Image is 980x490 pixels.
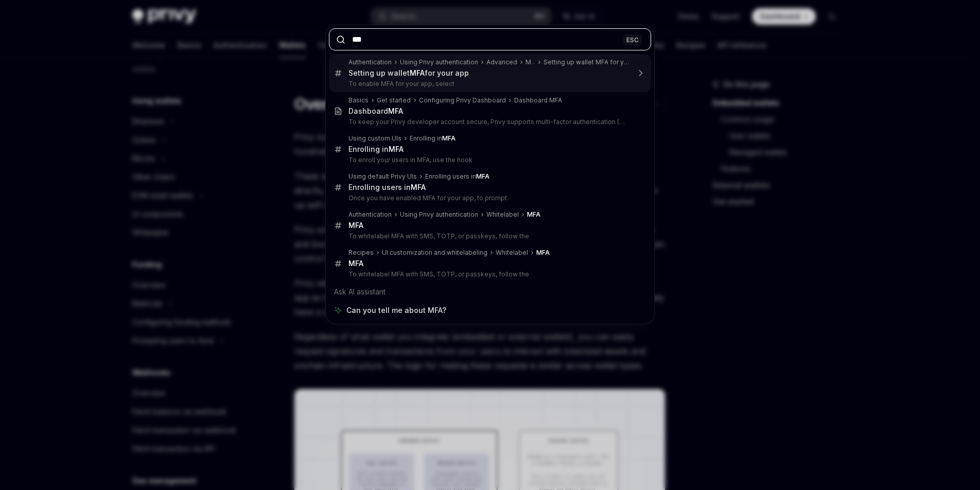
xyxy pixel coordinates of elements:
p: To enable MFA for your app, select [348,80,629,88]
b: MFA [536,249,550,256]
div: Enrolling users in [425,172,489,181]
div: Whitelabel [496,249,528,257]
div: Enrolling in [410,134,456,143]
div: Whitelabel [486,211,519,219]
p: To whitelabel MFA with SMS, TOTP, or passkeys, follow the [348,270,629,278]
div: Dashboard MFA [514,96,562,104]
p: To enroll your users in MFA, use the hook [348,156,629,164]
div: Get started [377,96,411,104]
div: Using Privy authentication [400,211,478,219]
p: To keep your Privy developer account secure, Privy supports multi-factor authentication (MFA). Dash [348,118,629,126]
b: MFA [411,183,426,191]
div: Advanced [486,58,517,66]
b: MFA [442,134,456,142]
p: Once you have enabled MFA for your app, to prompt [348,194,629,202]
div: Basics [348,96,369,104]
div: Setting up wallet MFA for your app [544,58,629,66]
div: Authentication [348,58,392,66]
div: MFA [526,58,535,66]
b: MFA [389,145,404,153]
b: MFA [476,172,489,180]
div: Dashboard [348,107,403,116]
div: Authentication [348,211,392,219]
div: Ask AI assistant [329,283,651,301]
div: Using default Privy UIs [348,172,417,181]
b: MFA [388,107,403,115]
div: Configuring Privy Dashboard [419,96,506,104]
b: MFA [348,259,363,268]
div: Enrolling in [348,145,404,154]
div: Setting up wallet for your app [348,68,469,78]
div: Enrolling users in [348,183,426,192]
span: Can you tell me about MFA? [346,305,446,316]
div: Using custom UIs [348,134,401,143]
div: Using Privy authentication [400,58,478,66]
b: MFA [348,221,363,230]
div: UI customization and whitelabeling [382,249,487,257]
p: To whitelabel MFA with SMS, TOTP, or passkeys, follow the [348,232,629,240]
div: Recipes [348,249,374,257]
b: MFA [527,211,540,218]
b: MFA [410,68,425,77]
